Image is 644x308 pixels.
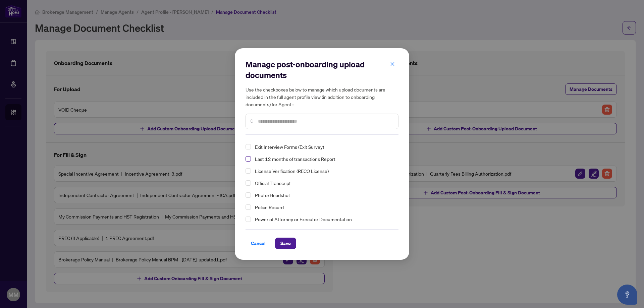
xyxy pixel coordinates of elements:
span: Select Photo/Headshot [246,192,251,198]
span: Exit Interview Forms (Exit Survey) [252,143,394,151]
button: Save [275,238,296,249]
span: Cancel [251,238,266,249]
button: Open asap [617,285,637,305]
span: Last 12 months of transactions Report [252,155,394,163]
span: Photo/Headshot [252,191,394,199]
span: License Verification (RECO License) [255,168,329,174]
span: Last 12 months of transactions Report [255,156,335,162]
span: close [390,62,395,66]
h5: Use the checkboxes below to manage which upload documents are included in the full agent profile ... [246,86,398,108]
span: - [293,102,295,108]
span: License Verification (RECO License) [252,167,394,175]
button: Cancel [246,238,271,249]
span: Select Exit Interview Forms (Exit Survey) [246,144,251,149]
h2: Manage post-onboarding upload documents [246,59,398,80]
span: Official Transcript [252,179,394,187]
span: Save [280,238,291,249]
span: Select Power of Attorney or Executor Documentation [246,217,251,222]
span: Power of Attorney or Executor Documentation [252,215,394,223]
span: Select License Verification (RECO License) [246,168,251,174]
span: Select Last 12 months of transactions Report [246,156,251,162]
span: Select Official Transcript [246,180,251,186]
span: Police Record [252,203,394,211]
span: Police Record [255,204,284,210]
span: Official Transcript [255,180,291,186]
span: Power of Attorney or Executor Documentation [255,216,352,222]
span: Exit Interview Forms (Exit Survey) [255,144,324,150]
span: Photo/Headshot [255,192,290,198]
span: Select Police Record [246,204,251,210]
